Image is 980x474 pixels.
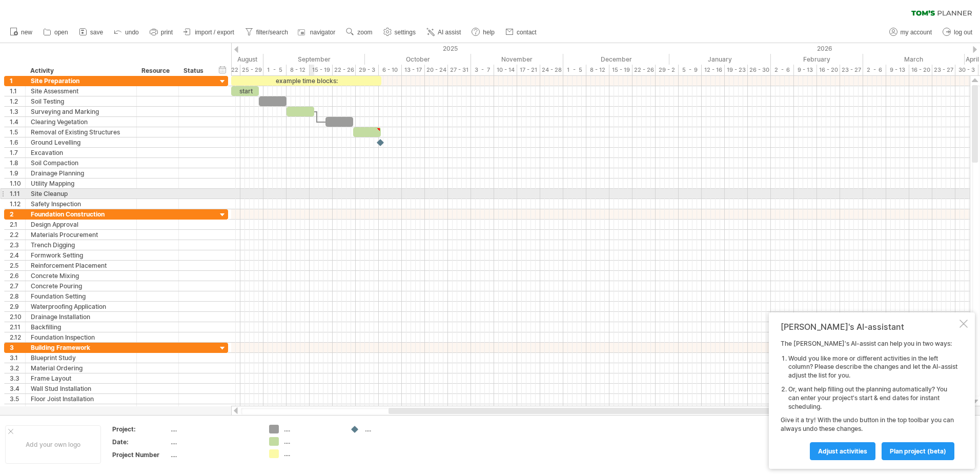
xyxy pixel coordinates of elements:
[31,117,131,127] div: Clearing Vegetation
[886,65,909,75] div: 9 - 13
[240,65,263,75] div: 25 - 29
[263,54,365,65] div: September 2025
[147,26,176,39] a: print
[471,65,494,75] div: 3 - 7
[31,312,131,322] div: Drainage Installation
[125,29,139,36] span: undo
[31,261,131,270] div: Reinforcement Placement
[31,373,131,383] div: Frame Layout
[10,158,25,168] div: 1.8
[10,86,25,96] div: 1.1
[31,179,131,188] div: Utility Mapping
[284,449,340,458] div: ....
[31,322,131,332] div: Backfilling
[31,76,131,86] div: Site Preparation
[10,127,25,137] div: 1.5
[161,29,173,36] span: print
[112,425,169,433] div: Project:
[10,404,25,414] div: 3.6
[31,332,131,342] div: Foundation Inspection
[909,65,932,75] div: 16 - 20
[31,240,131,250] div: Trench Digging
[901,29,932,36] span: my account
[10,373,25,383] div: 3.3
[31,363,131,373] div: Material Ordering
[679,65,702,75] div: 5 - 9
[5,425,101,464] div: Add your own logo
[425,65,448,75] div: 20 - 24
[10,322,25,332] div: 2.11
[656,65,679,75] div: 29 - 2
[438,29,461,36] span: AI assist
[424,26,464,39] a: AI assist
[242,26,291,39] a: filter/search
[503,26,540,39] a: contact
[141,66,173,76] div: Resource
[609,65,632,75] div: 15 - 19
[10,179,25,188] div: 1.10
[356,65,379,75] div: 29 - 3
[31,107,131,116] div: Surveying and Marking
[469,26,498,39] a: help
[771,54,863,65] div: February 2026
[310,29,335,36] span: navigator
[840,65,863,75] div: 23 - 27
[10,76,25,86] div: 1
[31,168,131,178] div: Drainage Planning
[540,65,563,75] div: 24 - 28
[10,312,25,322] div: 2.10
[31,148,131,157] div: Excavation
[379,65,402,75] div: 6 - 10
[882,442,954,460] a: plan project (beta)
[40,26,71,39] a: open
[10,281,25,291] div: 2.7
[887,26,935,39] a: my account
[296,26,338,39] a: navigator
[31,199,131,209] div: Safety Inspection
[395,29,416,36] span: settings
[10,209,25,219] div: 2
[483,29,495,36] span: help
[31,343,131,352] div: Building Framework
[7,26,35,39] a: new
[10,291,25,301] div: 2.8
[10,117,25,127] div: 1.4
[21,29,32,36] span: new
[263,65,287,75] div: 1 - 5
[494,65,517,75] div: 10 - 14
[932,65,955,75] div: 23 - 27
[10,199,25,209] div: 1.12
[31,384,131,393] div: Wall Stud Installation
[890,447,946,455] span: plan project (beta)
[171,425,257,433] div: ....
[818,447,867,455] span: Adjust activities
[781,322,957,332] div: [PERSON_NAME]'s AI-assistant
[381,26,419,39] a: settings
[31,271,131,281] div: Concrete Mixing
[31,127,131,137] div: Removal of Existing Structures
[31,158,131,168] div: Soil Compaction
[817,65,840,75] div: 16 - 20
[231,86,259,96] div: start
[669,54,771,65] div: January 2026
[31,302,131,311] div: Waterproofing Application
[10,332,25,342] div: 2.12
[10,230,25,240] div: 2.2
[31,209,131,219] div: Foundation Construction
[54,29,68,36] span: open
[10,271,25,281] div: 2.6
[10,261,25,270] div: 2.5
[10,343,25,352] div: 3
[702,65,725,75] div: 12 - 16
[31,250,131,260] div: Formwork Setting
[310,65,333,75] div: 15 - 19
[90,29,103,36] span: save
[10,250,25,260] div: 2.4
[632,65,656,75] div: 22 - 26
[448,65,471,75] div: 27 - 31
[31,137,131,147] div: Ground Levelling
[955,65,978,75] div: 30 - 3
[517,29,537,36] span: contact
[402,65,425,75] div: 13 - 17
[256,29,288,36] span: filter/search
